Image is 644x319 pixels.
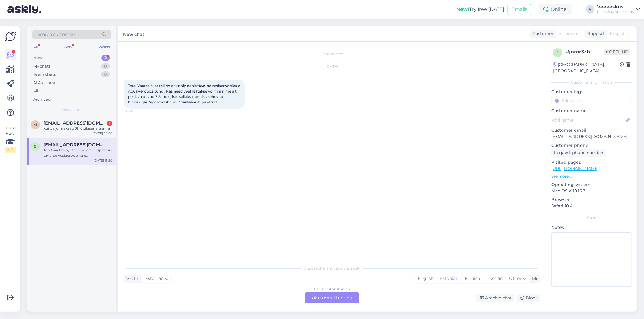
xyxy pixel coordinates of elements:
[94,158,112,163] div: [DATE] 15:50
[604,49,630,55] span: Offline
[33,88,38,94] div: All
[305,292,359,303] div: Take over the chat
[597,5,634,9] div: Veekeskus
[551,134,632,140] p: [EMAIL_ADDRESS][DOMAIN_NAME]
[551,108,632,114] p: Customer name
[5,125,16,153] div: Look Here
[145,275,164,282] span: Estonian
[551,142,632,149] p: Customer phone
[551,96,632,105] input: Add a tag
[551,197,632,203] p: Browser
[456,6,505,13] div: Try free [DATE]:
[509,276,521,281] span: Other
[124,266,540,271] div: Choose the language and reply
[43,147,112,158] div: Tere! Vaatasin, et teil pole tunniplaanis tavalise vesiaeroobika e AquaAerobics tundi. Kas need v...
[551,224,632,231] p: Notes
[101,71,110,77] div: 0
[552,117,625,123] input: Add name
[107,121,112,126] div: 1
[43,142,106,147] span: saskiapuusaar@gmail.com
[585,30,605,37] div: Support
[551,89,632,95] p: Customer tags
[124,64,540,69] div: [DATE]
[597,9,634,14] div: Kales Spa Veekeskus
[5,31,16,42] img: Askly Logo
[123,30,144,38] label: New chat
[517,294,540,302] div: Block
[37,31,76,38] span: Search customers
[566,48,604,55] div: # jnror3zb
[551,188,632,194] p: Mac OS X 10.15.7
[461,274,483,283] div: Finnish
[551,166,599,171] a: [URL][DOMAIN_NAME]
[314,286,350,292] div: Estonian to Estonian
[476,294,514,302] div: Archive chat
[96,43,111,51] div: Socials
[33,55,43,61] div: New
[43,126,112,131] div: kui palju maksab 3h õpilasena ujama
[456,6,469,12] b: New!
[530,30,553,37] div: Customer
[557,50,559,55] span: j
[33,63,50,69] div: My chats
[101,55,110,61] div: 2
[33,96,51,103] div: Archived
[551,215,632,221] div: Extra
[553,62,620,74] div: [GEOGRAPHIC_DATA], [GEOGRAPHIC_DATA]
[483,274,506,283] div: Russian
[586,5,594,14] div: V
[551,149,606,157] div: Request phone number
[610,30,626,37] span: English
[551,182,632,188] p: Operating system
[33,80,56,86] div: AI Assistant
[124,51,540,57] div: Chat started
[62,43,73,51] div: Web
[551,159,632,166] p: Visited pages
[34,144,37,149] span: s
[32,43,39,51] div: All
[415,274,437,283] div: English
[559,30,577,37] span: Estonian
[128,84,241,104] span: Tere! Vaatasin, et teil pole tunniplaanis tavalise vesiaeroobika e AquaAerobics tundi. Kas need v...
[437,274,461,283] div: Estonian
[530,276,538,282] div: Me
[93,131,112,136] div: [DATE] 22:00
[101,63,110,69] div: 0
[124,276,140,282] div: Visitor
[551,127,632,134] p: Customer email
[551,203,632,209] p: Safari 18.4
[539,4,572,15] div: Online
[597,5,640,14] a: VeekeskusKales Spa Veekeskus
[34,122,37,127] span: m
[62,107,81,112] span: New chats
[551,174,632,179] p: See more ...
[43,120,106,126] span: munapeatennisball@gmail.com
[33,71,56,77] div: Team chats
[508,4,531,15] button: Emails
[5,147,16,153] div: 2 / 3
[551,80,632,85] div: Customer information
[126,109,148,113] span: 15:50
